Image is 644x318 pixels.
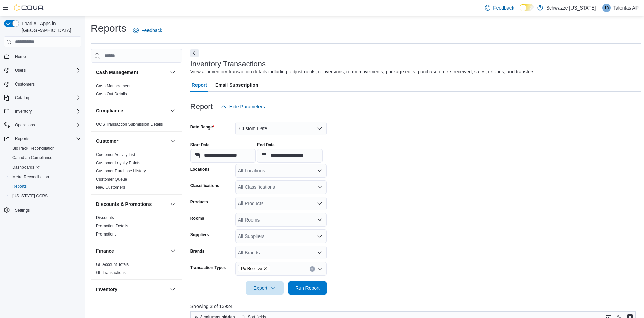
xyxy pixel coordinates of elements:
span: Inventory [15,109,32,114]
span: BioTrack Reconciliation [12,146,55,151]
a: Dashboards [7,163,84,172]
a: Customer Purchase History [96,169,146,173]
span: Discounts [96,215,114,221]
a: Home [12,52,29,61]
a: Reports [10,182,29,191]
input: Dark Mode [520,4,534,11]
button: Open list of options [317,184,323,190]
span: BioTrack Reconciliation [10,144,81,152]
button: Next [190,49,199,57]
button: Reports [7,182,84,191]
label: Locations [190,167,210,172]
div: Compliance [91,120,182,131]
a: BioTrack Reconciliation [10,144,58,152]
span: Feedback [141,27,162,34]
button: Export [246,281,284,295]
span: Metrc Reconciliation [12,174,49,180]
h1: Reports [91,21,126,35]
button: Open list of options [317,233,323,239]
a: Inventory Adjustments [96,301,136,305]
span: New Customers [96,185,125,190]
input: Press the down key to open a popover containing a calendar. [257,149,323,163]
button: Compliance [96,107,167,114]
label: Start Date [190,142,210,148]
h3: Discounts & Promotions [96,201,152,208]
span: GL Transactions [96,270,126,275]
span: OCS Transaction Submission Details [96,122,163,127]
h3: Customer [96,138,118,145]
button: Open list of options [317,250,323,255]
span: Cash Out Details [96,91,127,97]
button: Discounts & Promotions [96,201,167,208]
a: Cash Management [96,84,130,88]
a: Customer Loyalty Points [96,161,140,165]
label: End Date [257,142,275,148]
div: Customer [91,151,182,194]
p: Showing 3 of 13924 [190,303,641,310]
button: Users [12,66,28,74]
span: Canadian Compliance [12,155,52,161]
input: Press the down key to open a popover containing a calendar. [190,149,256,163]
button: Catalog [1,93,84,103]
nav: Complex example [4,49,81,233]
a: Dashboards [10,163,42,171]
span: Dashboards [10,163,81,171]
button: Cash Management [169,68,177,76]
button: Metrc Reconciliation [7,172,84,182]
h3: Inventory Transactions [190,60,266,68]
span: Home [15,54,26,59]
span: Feedback [493,4,514,11]
a: [US_STATE] CCRS [10,192,50,200]
p: Talentas AP [613,4,639,12]
span: Canadian Compliance [10,154,81,162]
span: Catalog [15,95,29,101]
a: Feedback [130,24,165,37]
p: | [598,4,600,12]
button: Customer [169,137,177,145]
a: Discounts [96,215,114,220]
button: Reports [1,134,84,143]
label: Transaction Types [190,265,226,270]
span: Reports [15,136,29,141]
span: Po Receive [238,265,270,272]
button: Custom Date [235,122,327,135]
button: Reports [12,135,32,143]
span: Catalog [12,94,81,102]
button: Compliance [169,107,177,115]
span: Load All Apps in [GEOGRAPHIC_DATA] [19,20,81,34]
span: Promotions [96,231,117,237]
button: Hide Parameters [218,100,268,113]
a: Promotion Details [96,224,128,228]
h3: Cash Management [96,69,138,76]
button: [US_STATE] CCRS [7,191,84,201]
button: Inventory [1,107,84,116]
span: Inventory [12,107,81,116]
button: Users [1,65,84,75]
span: Hide Parameters [229,103,265,110]
span: Dark Mode [520,11,520,12]
span: Customer Activity List [96,152,135,157]
div: Cash Management [91,82,182,101]
button: Open list of options [317,168,323,173]
button: Settings [1,205,84,215]
span: Promotion Details [96,223,128,229]
a: Metrc Reconciliation [10,173,52,181]
button: Home [1,51,84,61]
span: Settings [12,206,81,214]
span: Reports [12,184,27,189]
span: Cash Management [96,83,130,89]
a: GL Account Totals [96,262,129,267]
span: Po Receive [241,265,262,272]
button: Customer [96,138,167,145]
span: Customers [15,81,35,87]
h3: Inventory [96,286,117,293]
button: Cash Management [96,69,167,76]
a: GL Transactions [96,270,126,275]
a: Promotions [96,232,117,237]
span: Customer Queue [96,177,127,182]
span: Home [12,52,81,61]
button: Catalog [12,94,32,102]
button: Canadian Compliance [7,153,84,163]
span: Dashboards [12,165,40,170]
